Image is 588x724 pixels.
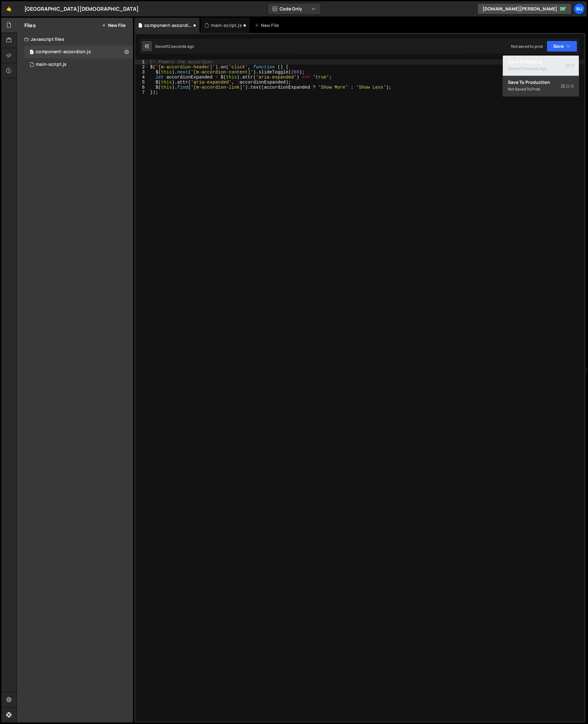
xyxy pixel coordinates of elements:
[573,3,585,15] a: Bu
[255,22,281,28] div: New File
[508,59,574,65] div: Save to Staging
[511,44,543,49] div: Not saved to prod
[24,46,133,58] div: 14359/45060.js
[24,22,36,29] h2: Files
[24,58,133,71] div: 14359/36928.js
[503,55,579,76] button: Save to StagingS Saved12 seconds ago
[155,44,194,49] div: Saved
[36,62,66,67] div: main-script.js
[24,5,139,13] div: [GEOGRAPHIC_DATA][DEMOGRAPHIC_DATA]
[508,85,574,93] div: Not saved to prod
[30,50,34,55] span: 1
[211,22,242,28] div: main-script.js
[17,33,133,46] div: Javascript files
[136,80,149,85] div: 5
[566,62,574,69] span: S
[268,3,321,15] button: Code Only
[102,23,125,28] button: New File
[136,85,149,90] div: 6
[136,75,149,80] div: 4
[36,49,91,55] div: component-accordion.js
[144,22,192,28] div: component-accordion.js
[136,65,149,70] div: 2
[477,3,572,15] a: [DOMAIN_NAME][PERSON_NAME]
[167,44,194,49] div: 12 seconds ago
[503,76,579,97] button: Save to ProductionS Not saved to prod
[136,90,149,95] div: 7
[1,1,17,16] a: 🤙
[561,83,574,89] span: S
[519,66,547,71] div: 12 seconds ago
[508,65,574,72] div: Saved
[547,41,577,52] button: Save
[508,79,574,85] div: Save to Production
[136,70,149,75] div: 3
[136,59,149,65] div: 1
